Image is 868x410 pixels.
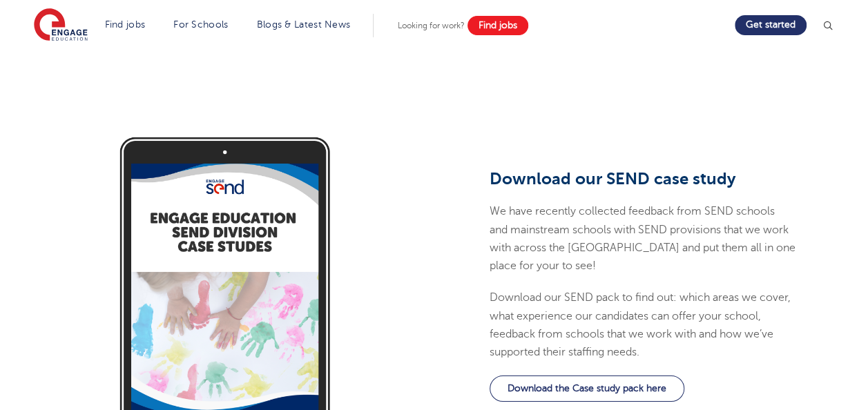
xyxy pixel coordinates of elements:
a: Find jobs [467,16,528,35]
a: For Schools [173,19,228,30]
a: Get started [735,15,807,35]
span: Download our SEND case study [490,169,736,188]
p: Download our SEND pack to find out: which areas we cover, what experience our candidates can offe... [490,289,798,361]
span: Find jobs [479,20,517,30]
a: Find jobs [105,19,146,30]
a: Download the Case study pack here [490,375,684,401]
span: Looking for work? [398,21,465,30]
a: Blogs & Latest News [257,19,351,30]
img: Engage Education [34,8,88,43]
p: We have recently collected feedback from SEND schools and mainstream schools with SEND provisions... [490,202,798,275]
